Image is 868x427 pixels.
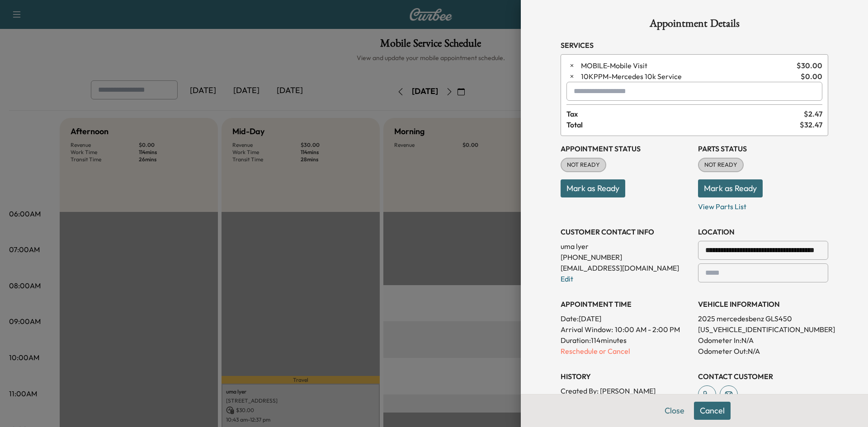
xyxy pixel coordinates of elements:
p: Duration: 114 minutes [561,335,691,346]
h3: VEHICLE INFORMATION [698,299,828,310]
p: Created By : [PERSON_NAME] [561,385,691,396]
h3: Appointment Status [561,143,691,154]
span: NOT READY [561,160,605,169]
h3: CONTACT CUSTOMER [698,371,828,382]
p: uma lyer [561,241,691,252]
h3: LOCATION [698,226,828,237]
h3: APPOINTMENT TIME [561,299,691,310]
p: View Parts List [698,197,828,212]
h3: Parts Status [698,143,828,154]
span: $ 2.47 [804,108,822,119]
h3: History [561,371,691,382]
span: Total [566,119,800,130]
button: Mark as Ready [561,179,625,197]
span: $ 0.00 [801,71,822,82]
p: Odometer In: N/A [698,335,828,346]
p: Odometer Out: N/A [698,346,828,357]
p: 2025 mercedesbenz GLS450 [698,313,828,324]
span: Tax [566,108,804,119]
span: 10:00 AM - 2:00 PM [615,324,680,335]
p: [US_VEHICLE_IDENTIFICATION_NUMBER] [698,324,828,335]
button: Close [659,402,690,420]
h3: CUSTOMER CONTACT INFO [561,226,691,237]
button: Cancel [694,402,731,420]
a: Edit [561,274,573,283]
span: $ 32.47 [800,119,822,130]
span: Mobile Visit [581,60,793,71]
p: Reschedule or Cancel [561,346,691,357]
h1: Appointment Details [561,18,828,33]
span: Mercedes 10k Service [581,71,797,82]
p: [PHONE_NUMBER] [561,252,691,263]
span: $ 30.00 [797,60,822,71]
p: Date: [DATE] [561,313,691,324]
h3: Services [561,40,828,51]
button: Mark as Ready [698,179,763,197]
span: NOT READY [699,160,743,169]
p: [EMAIL_ADDRESS][DOMAIN_NAME] [561,263,691,273]
p: Arrival Window: [561,324,691,335]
